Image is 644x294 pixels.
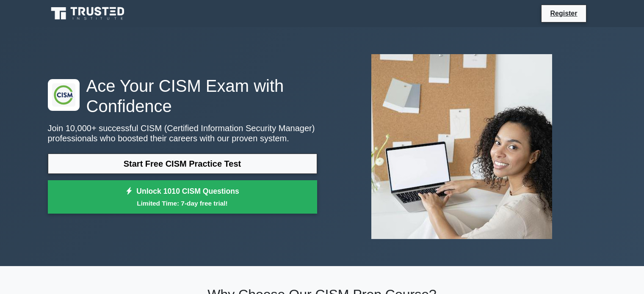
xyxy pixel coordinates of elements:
[48,76,317,116] h1: Ace Your CISM Exam with Confidence
[58,198,307,208] small: Limited Time: 7-day free trial!
[48,180,317,214] a: Unlock 1010 CISM QuestionsLimited Time: 7-day free trial!
[545,8,582,19] a: Register
[48,123,317,143] p: Join 10,000+ successful CISM (Certified Information Security Manager) professionals who boosted t...
[48,154,317,174] a: Start Free CISM Practice Test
